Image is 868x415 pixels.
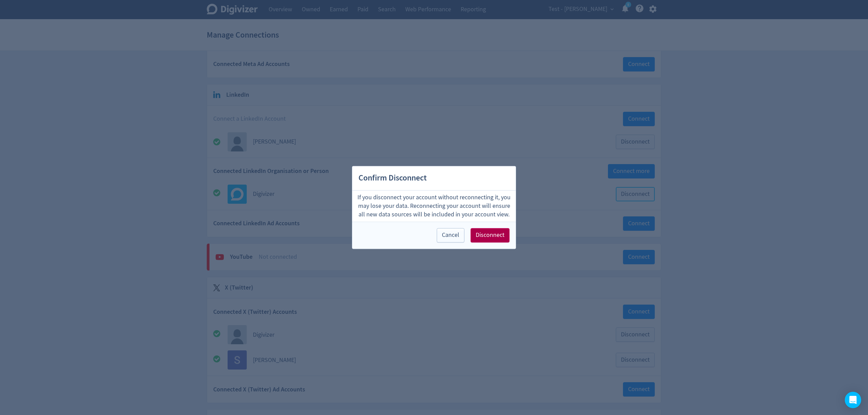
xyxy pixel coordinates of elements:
[437,228,464,243] button: Cancel
[471,228,510,243] button: Disconnect
[476,232,504,239] span: Disconnect
[352,166,516,190] h2: Confirm Disconnect
[845,392,861,408] div: Open Intercom Messenger
[442,232,459,239] span: Cancel
[355,193,513,219] p: If you disconnect your account without reconnecting it, you may lose your data. Reconnecting your...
